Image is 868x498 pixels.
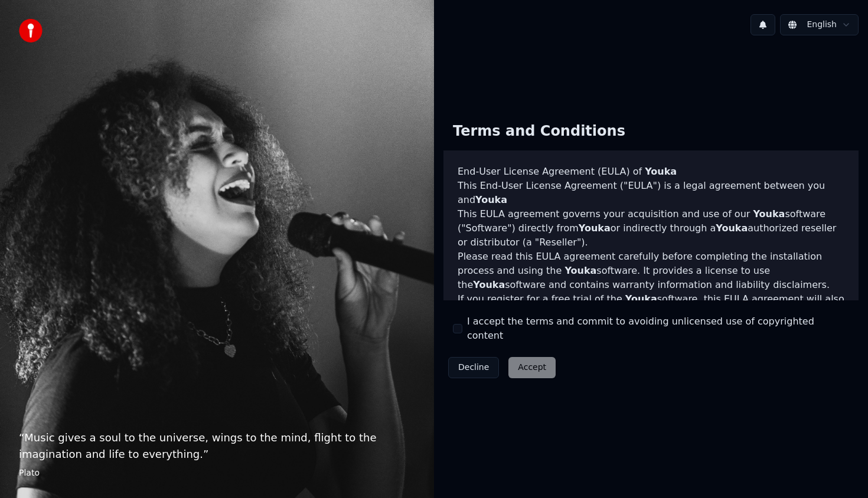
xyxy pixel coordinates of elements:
[19,467,415,479] footer: Plato
[19,19,43,42] img: youka
[579,222,611,234] span: Youka
[564,265,596,276] span: Youka
[473,279,505,290] span: Youka
[458,165,844,179] h3: End-User License Agreement (EULA) of
[467,314,849,343] label: I accept the terms and commit to avoiding unlicensed use of copyrighted content
[443,113,635,150] div: Terms and Conditions
[475,194,507,205] span: Youka
[458,250,844,292] p: Please read this EULA agreement carefully before completing the installation process and using th...
[625,293,657,304] span: Youka
[458,292,844,349] p: If you register for a free trial of the software, this EULA agreement will also govern that trial...
[19,430,415,463] p: “ Music gives a soul to the universe, wings to the mind, flight to the imagination and life to ev...
[458,207,844,250] p: This EULA agreement governs your acquisition and use of our software ("Software") directly from o...
[458,179,844,207] p: This End-User License Agreement ("EULA") is a legal agreement between you and
[448,357,499,378] button: Decline
[645,166,677,177] span: Youka
[716,222,748,234] span: Youka
[753,208,785,219] span: Youka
